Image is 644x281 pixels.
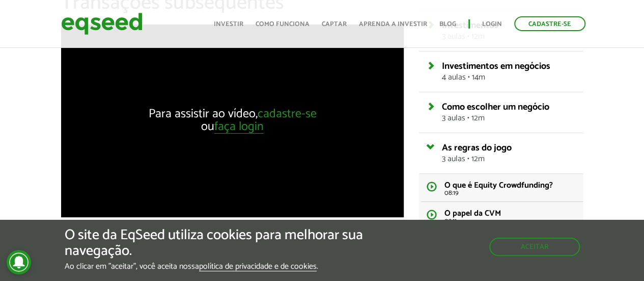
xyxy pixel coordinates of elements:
[322,21,347,28] a: Captar
[199,263,317,271] a: política de privacidade e de cookies
[444,218,575,224] span: 02:11
[482,21,502,28] a: Login
[419,202,582,230] a: O papel da CVM 02:11
[489,238,580,256] button: Aceitar
[147,108,318,134] div: Para assistir ao vídeo, ou
[419,174,582,202] a: O que é Equity Crowdfunding? 08:19
[444,178,553,192] span: O que é Equity Crowdfunding?
[258,108,317,121] a: cadastre-se
[442,143,575,163] a: As regras do jogo3 aulas • 12m
[444,190,575,196] span: 08:19
[444,207,501,220] span: O papel da CVM
[442,155,575,163] span: 3 aulas • 12m
[61,10,143,37] img: EqSeed
[214,121,264,134] a: faça login
[442,140,512,156] span: As regras do jogo
[442,59,550,74] span: Investimentos em negócios
[359,21,427,28] a: Aprenda a investir
[439,21,456,28] a: Blog
[514,16,585,31] a: Cadastre-se
[65,262,374,271] p: Ao clicar em "aceitar", você aceita nossa .
[442,62,575,82] a: Investimentos em negócios4 aulas • 14m
[214,21,243,28] a: Investir
[442,99,549,115] span: Como escolher um negócio
[256,21,310,28] a: Como funciona
[442,103,575,122] a: Como escolher um negócio3 aulas • 12m
[65,227,374,259] h5: O site da EqSeed utiliza cookies para melhorar sua navegação.
[442,73,575,82] span: 4 aulas • 14m
[442,114,575,122] span: 3 aulas • 12m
